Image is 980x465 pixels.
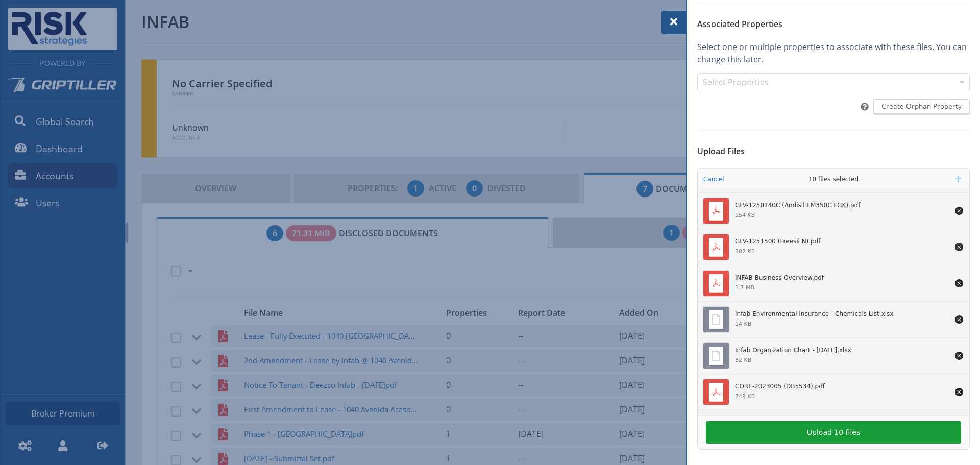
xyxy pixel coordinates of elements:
button: Cancel [700,173,727,186]
button: Upload 10 files [706,421,961,444]
div: 32 KB [735,357,751,363]
button: Remove file [953,205,965,216]
div: INFAB Business Overview.pdf [735,274,824,282]
div: 1.7 MB [735,285,754,290]
button: Remove file [953,241,965,253]
h6: Upload Files [697,146,970,156]
button: Remove file [953,350,965,361]
div: 749 KB [735,394,755,399]
p: Select one or multiple properties to associate with these files. You can change this later. [697,41,970,65]
button: Remove file [953,386,965,398]
button: Add more files [951,172,966,186]
div: 14 KB [735,321,751,327]
div: Infab Environmental Insurance - Chemicals List.xlsx [735,310,893,319]
div: 154 KB [735,212,755,218]
div: GLV-1251500 (Freesil N).pdf [735,238,821,246]
button: Create Orphan Property [873,99,970,115]
span: Create Orphan Property [881,101,962,111]
h6: Associated Properties [697,19,970,29]
div: Uppy Dashboard [698,168,969,449]
div: CORE-2023005 (DB5534).pdf [735,383,825,391]
div: Infab Organization Chart - March 2025.xlsx [735,347,851,355]
div: 10 files selected [790,169,877,189]
div: 302 KB [735,249,755,254]
div: GLV-1250140C (Andisil EM350C FGK).pdf [735,202,860,210]
button: Remove file [953,278,965,289]
button: Remove file [953,314,965,325]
